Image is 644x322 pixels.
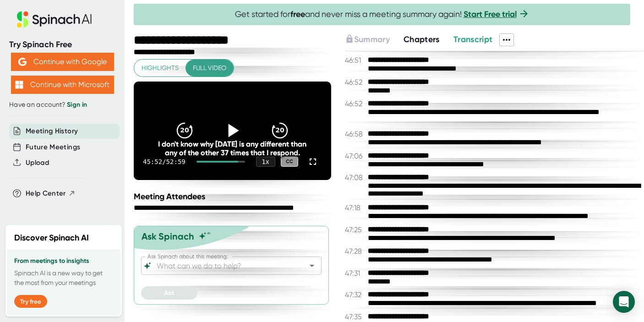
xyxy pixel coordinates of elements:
span: Summary [354,34,390,44]
button: Continue with Microsoft [11,76,114,94]
span: 47:28 [345,247,366,256]
span: 47:06 [345,152,366,160]
button: Transcript [453,33,493,46]
span: Ask [164,289,175,297]
p: Spinach AI is a new way to get the most from your meetings [14,268,113,288]
button: Ask [141,286,197,300]
div: Meeting Attendees [134,191,333,202]
span: 46:52 [345,78,366,87]
span: Transcript [453,34,493,44]
button: Summary [345,33,390,46]
button: Continue with Google [11,53,114,71]
button: Meeting History [26,126,78,136]
img: Aehbyd4JwY73AAAAAElFTkSuQmCC [18,58,27,66]
div: Ask Spinach [142,231,194,242]
div: 45:52 / 52:59 [143,158,186,165]
span: 46:52 [345,99,366,108]
span: 47:35 [345,312,366,321]
span: 47:08 [345,173,366,182]
a: Sign in [67,101,87,109]
span: 47:25 [345,225,366,234]
span: Highlights [142,62,179,74]
span: 47:31 [345,269,366,278]
span: Help Center [26,188,66,199]
div: Have an account? [9,101,115,109]
button: Try free [14,295,47,308]
span: Chapters [404,34,440,44]
button: Upload [26,158,49,168]
span: Full video [193,62,226,74]
span: Get started for and never miss a meeting summary again! [235,9,529,20]
div: Upgrade to access [345,33,404,46]
button: Future Meetings [26,142,80,153]
span: 46:58 [345,130,366,138]
button: Open [306,259,318,272]
span: 47:18 [345,203,366,212]
button: Highlights [134,60,186,76]
div: Open Intercom Messenger [613,291,635,313]
div: Try Spinach Free [9,39,115,50]
button: Chapters [404,33,440,46]
input: What can we do to help? [155,259,292,272]
button: Help Center [26,188,76,199]
h2: Discover Spinach AI [14,232,89,244]
button: Full video [186,60,234,76]
div: I don't know why [DATE] is any different than any of the other 37 times that I respond. [153,140,311,157]
div: CC [281,157,298,167]
span: 46:51 [345,56,366,65]
b: free [290,9,305,19]
div: 1 x [256,157,275,167]
a: Start Free trial [464,9,517,19]
h3: From meetings to insights [14,257,113,265]
span: 47:32 [345,290,366,299]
